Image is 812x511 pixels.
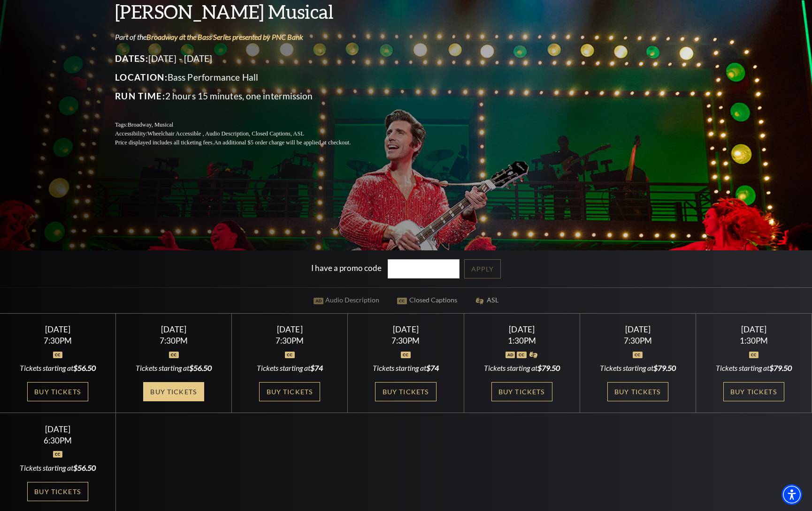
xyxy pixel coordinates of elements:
[310,363,323,372] span: $74
[11,324,105,334] div: [DATE]
[491,382,552,401] a: Buy Tickets
[243,337,337,345] div: 7:30PM
[243,363,337,373] div: Tickets starting at
[128,121,173,128] span: Broadway, Musical
[537,363,560,372] span: $79.50
[707,337,801,345] div: 1:30PM
[115,51,373,66] p: [DATE] - [DATE]
[375,382,436,401] a: Buy Tickets
[781,484,802,505] div: Accessibility Menu
[11,337,105,345] div: 7:30PM
[27,482,88,501] a: Buy Tickets
[769,363,792,372] span: $79.50
[11,363,105,373] div: Tickets starting at
[653,363,676,372] span: $79.50
[475,337,568,345] div: 1:30PM
[475,324,568,334] div: [DATE]
[359,324,452,334] div: [DATE]
[259,382,320,401] a: Buy Tickets
[591,363,684,373] div: Tickets starting at
[115,89,373,104] p: 2 hours 15 minutes, one intermission
[359,337,452,345] div: 7:30PM
[189,363,212,372] span: $56.50
[11,463,105,473] div: Tickets starting at
[115,70,373,85] p: Bass Performance Hall
[426,363,439,372] span: $74
[127,337,221,345] div: 7:30PM
[607,382,668,401] a: Buy Tickets
[115,129,373,138] p: Accessibility:
[359,363,452,373] div: Tickets starting at
[707,324,801,334] div: [DATE]
[146,32,303,41] a: Broadway at the Bass Series presented by PNC Bank - open in a new tab
[115,138,373,147] p: Price displayed includes all ticketing fees.
[591,337,684,345] div: 7:30PM
[115,53,148,64] span: Dates:
[73,363,96,372] span: $56.50
[591,324,684,334] div: [DATE]
[27,382,88,401] a: Buy Tickets
[147,130,304,137] span: Wheelchair Accessible , Audio Description, Closed Captions, ASL
[73,463,96,472] span: $56.50
[723,382,784,401] a: Buy Tickets
[115,90,165,101] span: Run Time:
[143,382,204,401] a: Buy Tickets
[311,263,382,273] label: I have a promo code
[11,436,105,444] div: 6:30PM
[115,120,373,129] p: Tags:
[11,424,105,434] div: [DATE]
[475,363,568,373] div: Tickets starting at
[243,324,337,334] div: [DATE]
[707,363,801,373] div: Tickets starting at
[214,139,351,146] span: An additional $5 order charge will be applied at checkout.
[127,324,221,334] div: [DATE]
[127,363,221,373] div: Tickets starting at
[115,32,373,42] p: Part of the
[115,72,168,83] span: Location:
